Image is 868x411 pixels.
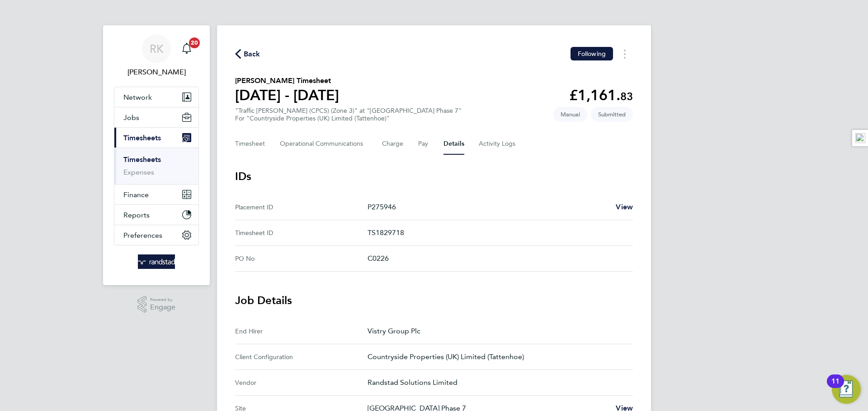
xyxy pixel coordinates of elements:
[235,351,368,362] div: Client Configuration
[137,296,176,313] a: Powered byEngage
[114,148,198,184] div: Timesheets
[571,47,613,60] button: Following
[418,133,429,155] button: Pay
[114,254,199,269] a: Go to home page
[138,254,175,269] img: randstad-logo-retina.png
[150,296,175,304] span: Powered by
[114,128,198,148] button: Timesheets
[235,202,368,212] div: Placement ID
[617,47,633,61] button: Timesheets Menu
[123,113,139,122] span: Jobs
[569,87,633,104] app-decimal: £1,161.
[123,93,152,102] span: Network
[235,293,633,308] h3: Job Details
[123,231,162,240] span: Preferences
[235,86,339,104] h1: [DATE] - [DATE]
[114,107,198,127] button: Jobs
[123,155,161,164] a: Timesheets
[235,377,368,388] div: Vendor
[114,225,198,245] button: Preferences
[178,34,196,63] a: 20
[235,227,368,238] div: Timesheet ID
[620,90,633,103] span: 83
[368,351,626,362] p: Countryside Properties (UK) Limited (Tattenhoe)
[114,67,199,78] span: Russell Kerley
[553,107,587,122] span: This timesheet was manually created.
[235,253,368,264] div: PO No
[114,34,199,78] a: RK[PERSON_NAME]
[368,377,626,388] p: Randstad Solutions Limited
[114,87,198,107] button: Network
[235,48,260,60] button: Back
[382,133,404,155] button: Charge
[150,304,175,311] span: Engage
[832,375,861,404] button: Open Resource Center, 11 new notifications
[368,227,626,238] p: TS1829718
[479,133,517,155] button: Activity Logs
[244,49,260,60] span: Back
[235,115,462,122] div: For "Countryside Properties (UK) Limited (Tattenhoe)"
[235,326,368,337] div: End Hirer
[235,107,462,122] div: "Traffic [PERSON_NAME] (CPCS) (Zone 3)" at "[GEOGRAPHIC_DATA] Phase 7"
[103,25,210,285] nav: Main navigation
[591,107,633,122] span: This timesheet is Submitted.
[235,133,265,155] button: Timesheet
[123,168,154,176] a: Expenses
[368,253,626,264] p: C0226
[578,50,606,58] span: Following
[114,205,198,225] button: Reports
[235,169,633,184] h3: IDs
[235,75,339,86] h2: [PERSON_NAME] Timesheet
[123,134,161,142] span: Timesheets
[616,203,633,211] span: View
[280,133,368,155] button: Operational Communications
[123,211,150,219] span: Reports
[150,43,164,55] span: RK
[443,133,464,155] button: Details
[123,190,149,199] span: Finance
[831,381,840,393] div: 11
[616,202,633,212] a: View
[368,326,626,337] p: Vistry Group Plc
[189,37,200,48] span: 20
[368,202,609,212] p: P275946
[114,185,198,204] button: Finance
